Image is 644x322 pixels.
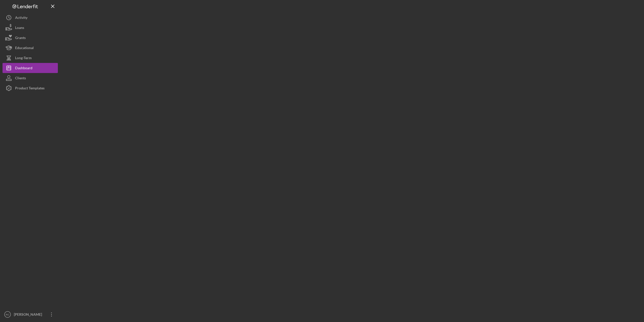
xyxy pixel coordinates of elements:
button: Grants [3,33,58,43]
div: Educational [15,43,34,54]
div: Loans [15,23,24,34]
div: Activity [15,13,27,24]
button: Activity [3,13,58,23]
button: Clients [3,73,58,83]
button: Educational [3,43,58,53]
div: Grants [15,33,26,44]
text: RC [6,313,9,316]
div: Clients [15,73,26,84]
button: RC[PERSON_NAME] [3,309,58,319]
div: [PERSON_NAME] [13,309,45,321]
button: Product Templates [3,83,58,93]
button: Dashboard [3,63,58,73]
div: Product Templates [15,83,45,94]
button: Loans [3,23,58,33]
div: Long-Term [15,53,32,64]
button: Long-Term [3,53,58,63]
div: Dashboard [15,63,32,74]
